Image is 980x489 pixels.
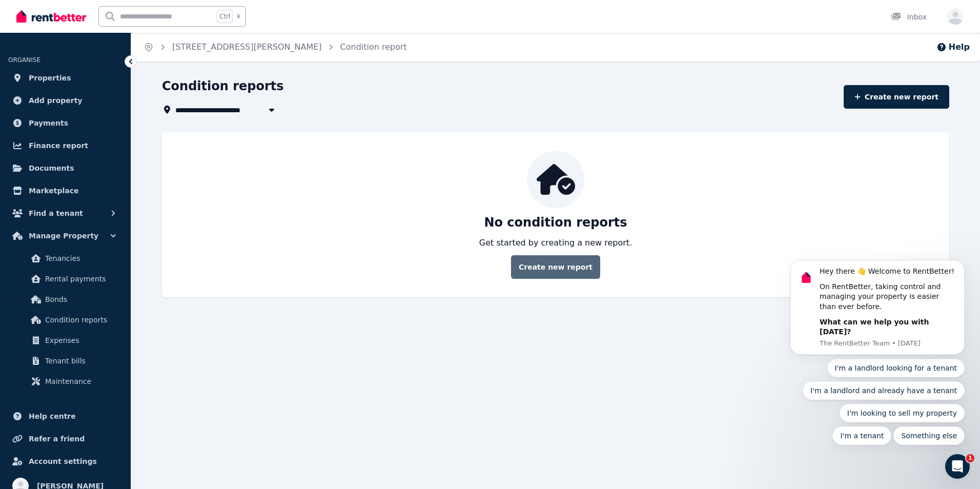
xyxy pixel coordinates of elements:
a: [STREET_ADDRESS][PERSON_NAME] [172,42,322,52]
a: Properties [8,68,122,88]
span: Add property [29,94,83,107]
span: Tenancies [45,252,114,264]
span: Account settings [29,455,97,467]
span: Refer a friend [29,433,85,445]
iframe: Intercom live chat [945,454,970,479]
a: Account settings [8,451,122,472]
span: Finance report [29,139,88,152]
span: Find a tenant [29,207,83,219]
span: 1 [966,454,974,462]
span: Bonds [45,293,114,305]
a: Documents [8,158,122,178]
a: Condition reports [12,310,118,330]
a: Rental payments [12,269,118,289]
button: Help [936,41,970,53]
iframe: Intercom notifications message [775,169,980,461]
span: Rental payments [45,273,114,285]
a: Payments [8,113,122,133]
span: Documents [29,162,74,174]
a: Tenancies [12,248,118,269]
a: Marketplace [8,180,122,201]
span: k [237,12,240,21]
a: Add property [8,90,122,111]
a: Maintenance [12,371,118,392]
div: Inbox [891,12,927,22]
nav: Breadcrumb [131,33,419,62]
a: Expenses [12,330,118,351]
img: RentBetter [16,9,86,24]
span: Condition reports [45,314,114,326]
span: Payments [29,117,68,129]
span: Maintenance [45,375,114,388]
span: Marketplace [29,185,78,197]
span: ORGANISE [8,56,40,64]
a: Help centre [8,406,122,426]
a: Finance report [8,135,122,156]
a: Create new report [844,85,949,109]
a: Tenant bills [12,351,118,371]
a: Refer a friend [8,429,122,449]
span: Tenant bills [45,355,114,367]
span: Expenses [45,334,114,347]
span: Properties [29,72,71,84]
a: Bonds [12,289,118,310]
span: Help centre [29,410,76,422]
h1: Condition reports [162,78,284,94]
span: Manage Property [29,230,98,242]
button: Manage Property [8,226,122,246]
p: Get started by creating a new report. [479,237,632,249]
p: No condition reports [484,214,627,231]
span: Ctrl [217,10,233,23]
button: Find a tenant [8,203,122,223]
a: Create new report [511,255,600,279]
a: Condition report [340,42,407,52]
